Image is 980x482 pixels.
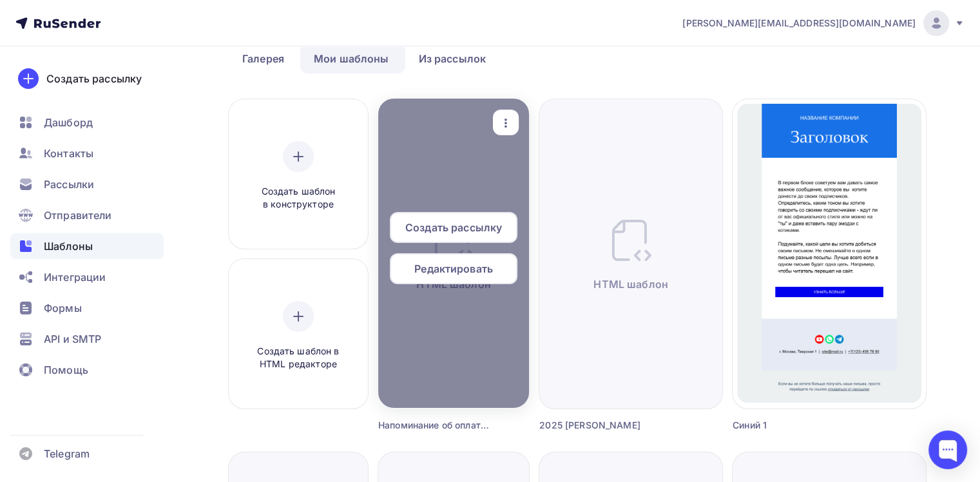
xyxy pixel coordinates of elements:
[10,110,164,135] a: Дашборд
[10,295,164,321] a: Формы
[44,207,112,223] span: Отправители
[46,71,142,86] div: Создать рассылку
[237,185,360,211] span: Создать шаблон в конструкторе
[237,345,360,371] span: Создать шаблон в HTML редакторе
[539,419,677,432] div: 2025 [PERSON_NAME]
[44,146,93,161] span: Контакты
[44,300,82,316] span: Формы
[405,220,502,235] span: Создать рассылку
[682,17,916,30] span: [PERSON_NAME][EMAIL_ADDRESS][DOMAIN_NAME]
[10,171,164,197] a: Рассылки
[414,261,493,276] span: Редактировать
[44,177,94,192] span: Рассылки
[44,331,101,347] span: API и SMTP
[44,115,93,130] span: Дашборд
[10,202,164,228] a: Отправители
[229,44,298,73] a: Галерея
[44,362,88,378] span: Помощь
[733,419,878,432] div: Синий 1
[300,44,403,73] a: Мои шаблоны
[682,10,965,36] a: [PERSON_NAME][EMAIL_ADDRESS][DOMAIN_NAME]
[10,140,164,166] a: Контакты
[10,233,164,259] a: Шаблоны
[378,419,492,432] div: Напоминание об оплате за 1 день
[405,44,500,73] a: Из рассылок
[44,238,93,254] span: Шаблоны
[44,446,90,461] span: Telegram
[44,269,106,285] span: Интеграции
